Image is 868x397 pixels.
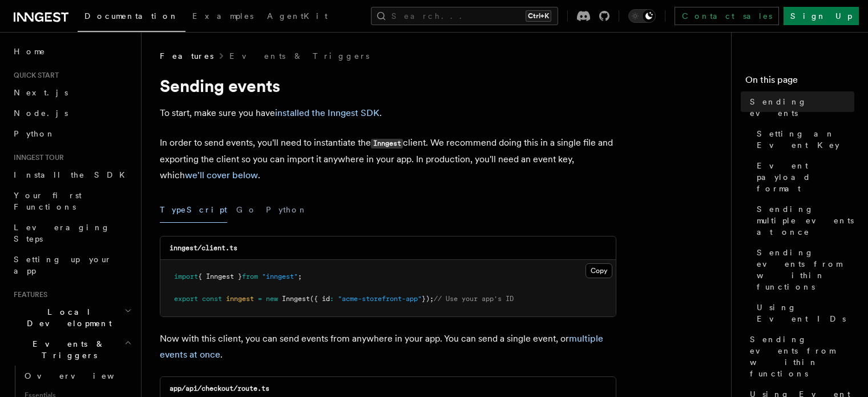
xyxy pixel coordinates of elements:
span: ; [298,272,302,280]
button: Events & Triggers [9,334,134,366]
a: AgentKit [260,3,334,31]
span: Using Event IDs [757,302,854,324]
a: Next.js [9,82,134,103]
span: // Use your app's ID [434,295,514,303]
a: Sending multiple events at once [752,199,854,242]
span: Features [160,50,213,62]
a: we'll cover below [185,170,258,181]
span: Sending events from within functions [757,247,854,292]
button: Local Development [9,302,134,334]
span: Sending events [750,96,854,119]
button: Search...Ctrl+K [371,7,558,25]
a: Install the SDK [9,165,134,185]
button: Toggle dark mode [628,9,656,23]
a: Documentation [78,3,185,32]
span: new [266,295,278,303]
h4: On this page [745,73,854,91]
a: Event payload format [752,155,854,199]
span: Event payload format [757,160,854,194]
a: Sending events from within functions [752,242,854,297]
span: Install the SDK [14,170,132,179]
button: TypeScript [160,197,227,223]
a: Using Event IDs [752,297,854,329]
a: Examples [185,3,260,31]
a: Sending events from within functions [745,329,854,384]
a: Overview [20,366,134,386]
button: Copy [586,263,612,278]
a: Setting up your app [9,249,134,281]
a: Python [9,123,134,144]
span: Documentation [84,11,179,21]
span: Local Development [9,306,124,329]
span: const [202,295,222,303]
code: app/api/checkout/route.ts [169,384,269,392]
span: Inngest tour [9,153,64,162]
button: Go [236,197,257,223]
span: Quick start [9,71,59,80]
span: Python [14,129,55,138]
span: import [174,272,198,280]
span: Next.js [14,88,68,97]
a: Sign Up [784,7,859,25]
span: ({ id [310,295,330,303]
a: Leveraging Steps [9,217,134,249]
a: Your first Functions [9,185,134,217]
span: Features [9,290,47,299]
span: from [242,272,258,280]
span: Events & Triggers [9,338,124,361]
p: To start, make sure you have . [160,105,616,121]
a: Events & Triggers [229,50,369,62]
span: Examples [192,11,253,21]
span: Sending events from within functions [750,334,854,379]
span: Home [14,46,46,57]
span: Sending multiple events at once [757,203,854,238]
p: In order to send events, you'll need to instantiate the client. We recommend doing this in a sing... [160,135,616,183]
span: }); [422,295,434,303]
h1: Sending events [160,75,616,96]
span: Leveraging Steps [14,223,110,243]
span: inngest [226,295,254,303]
span: = [258,295,262,303]
span: "acme-storefront-app" [338,295,422,303]
span: "inngest" [262,272,298,280]
a: installed the Inngest SDK [275,107,380,118]
span: : [330,295,334,303]
a: multiple events at once [160,333,603,360]
span: export [174,295,198,303]
span: Setting up your app [14,255,112,275]
span: Node.js [14,109,68,118]
span: Your first Functions [14,191,82,211]
code: inngest/client.ts [169,244,237,252]
button: Python [266,197,308,223]
span: { Inngest } [198,272,242,280]
span: Overview [25,371,142,380]
span: AgentKit [267,11,328,21]
code: Inngest [371,139,403,149]
a: Node.js [9,103,134,123]
a: Home [9,41,134,62]
a: Contact sales [675,7,779,25]
p: Now with this client, you can send events from anywhere in your app. You can send a single event,... [160,331,616,363]
kbd: Ctrl+K [526,10,551,22]
span: Inngest [282,295,310,303]
a: Setting an Event Key [752,123,854,155]
span: Setting an Event Key [757,128,854,151]
a: Sending events [745,91,854,123]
